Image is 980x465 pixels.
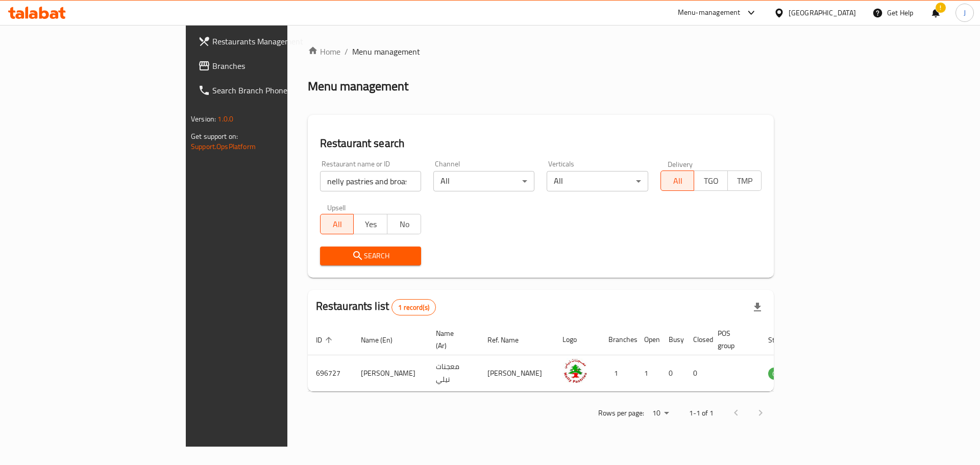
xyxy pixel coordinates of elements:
span: Yes [358,217,383,232]
table: enhanced table [308,324,849,391]
p: 1-1 of 1 [689,407,714,420]
a: Restaurants Management [190,29,350,54]
span: Menu management [352,45,420,58]
span: Ref. Name [487,334,532,346]
span: Name (Ar) [436,327,467,352]
label: Upsell [327,204,346,211]
th: Open [636,324,660,355]
div: Total records count [391,299,436,315]
span: ID [316,334,335,346]
span: Restaurants Management [212,35,341,47]
span: All [665,174,691,188]
label: Delivery [668,160,693,167]
td: [PERSON_NAME] [353,355,428,391]
span: 1.0.0 [217,112,233,126]
th: Branches [600,324,636,355]
span: TGO [698,174,724,188]
button: All [320,214,354,234]
a: Search Branch Phone [190,78,350,103]
p: Rows per page: [598,407,644,420]
span: Name (En) [361,334,406,346]
h2: Menu management [308,78,408,94]
td: [PERSON_NAME] [479,355,554,391]
button: Search [320,247,421,265]
a: Branches [190,54,350,78]
span: Search Branch Phone [212,84,341,96]
span: Version: [191,112,216,126]
div: Rows per page: [648,406,673,421]
span: No [391,217,417,232]
div: All [547,171,648,191]
span: Get support on: [191,130,238,143]
img: NELLY PASTRIES [562,358,588,384]
td: 1 [600,355,636,391]
div: All [433,171,534,191]
span: 1 record(s) [392,303,435,312]
th: Closed [685,324,709,355]
span: POS group [718,327,748,352]
span: Branches [212,60,341,72]
h2: Restaurant search [320,136,762,151]
span: J [964,7,966,18]
div: Export file [745,295,770,320]
input: Search for restaurant name or ID.. [320,171,421,191]
h2: Restaurants list [316,299,436,315]
td: 1 [636,355,660,391]
a: Support.OpsPlatform [191,140,256,153]
div: [GEOGRAPHIC_DATA] [789,7,856,18]
span: OPEN [768,368,793,380]
button: Yes [353,214,387,234]
td: معجنات نيلي [428,355,479,391]
nav: breadcrumb [308,45,774,58]
div: OPEN [768,368,793,380]
span: TMP [732,174,757,188]
div: Menu-management [678,7,741,19]
span: All [325,217,350,232]
span: Search [328,250,413,262]
button: No [387,214,421,234]
span: Status [768,334,801,346]
th: Busy [660,324,685,355]
button: TGO [694,170,728,191]
button: All [660,170,695,191]
td: 0 [660,355,685,391]
button: TMP [727,170,762,191]
th: Logo [554,324,600,355]
td: 0 [685,355,709,391]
